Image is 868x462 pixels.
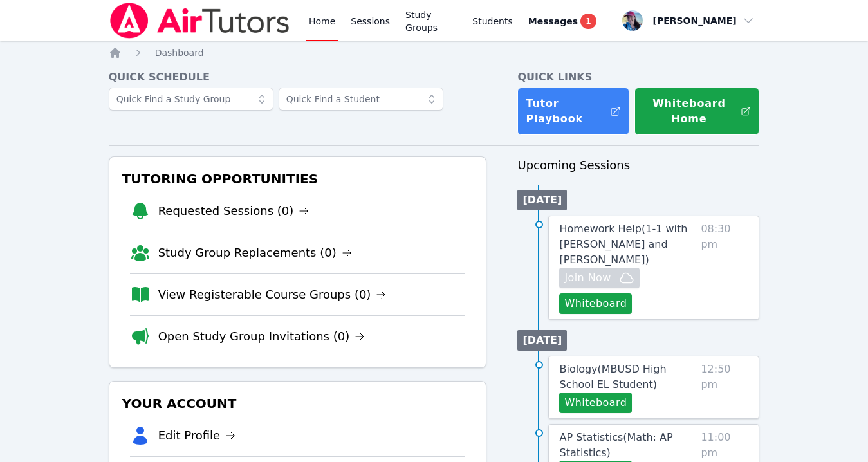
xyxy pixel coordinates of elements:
input: Quick Find a Student [279,88,443,111]
span: Messages [528,15,578,28]
a: Edit Profile [158,427,236,445]
span: Homework Help ( 1-1 with [PERSON_NAME] and [PERSON_NAME] ) [559,223,687,266]
li: [DATE] [517,190,567,210]
span: 1 [580,14,596,29]
span: AP Statistics ( Math: AP Statistics ) [559,431,672,459]
h4: Quick Schedule [109,69,487,85]
a: Homework Help(1-1 with [PERSON_NAME] and [PERSON_NAME]) [559,221,696,268]
h4: Quick Links [517,69,759,85]
a: Open Study Group Invitations (0) [158,328,365,346]
h3: Your Account [120,392,476,415]
h3: Tutoring Opportunities [120,167,476,190]
a: View Registerable Course Groups (0) [158,286,387,304]
a: Tutor Playbook [517,88,629,135]
button: Join Now [559,268,639,288]
input: Quick Find a Study Group [109,88,273,111]
img: Air Tutors [109,3,291,39]
span: Dashboard [155,48,204,58]
a: Study Group Replacements (0) [158,244,352,262]
span: Join Now [564,270,611,286]
a: Biology(MBUSD High School EL Student) [559,362,696,393]
nav: Breadcrumb [109,46,760,59]
span: 08:30 pm [701,221,748,314]
span: Biology ( MBUSD High School EL Student ) [559,363,666,391]
span: 12:50 pm [701,362,748,413]
h3: Upcoming Sessions [517,156,759,174]
button: Whiteboard [559,393,632,413]
li: [DATE] [517,330,567,351]
a: AP Statistics(Math: AP Statistics) [559,430,696,461]
a: Dashboard [155,46,204,59]
button: Whiteboard Home [634,88,759,135]
a: Requested Sessions (0) [158,202,309,220]
button: Whiteboard [559,293,632,314]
